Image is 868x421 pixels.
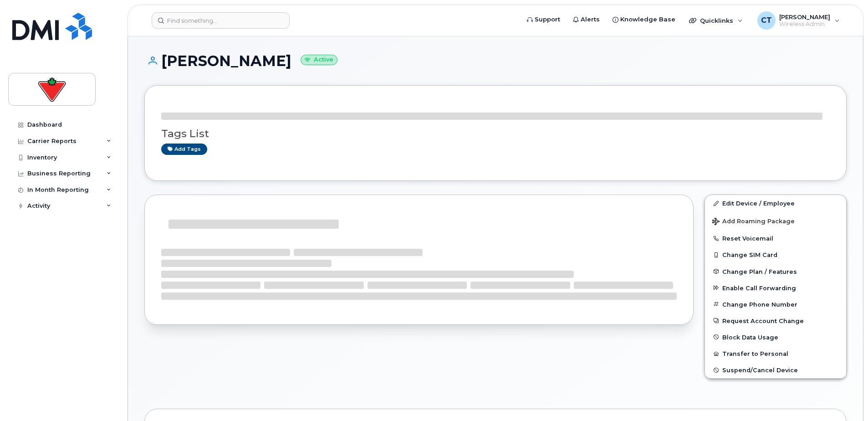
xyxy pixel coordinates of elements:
button: Enable Call Forwarding [705,280,846,296]
span: Add Roaming Package [712,218,795,226]
button: Block Data Usage [705,329,846,345]
h3: Tags List [161,128,830,139]
span: Suspend/Cancel Device [722,367,798,374]
button: Reset Voicemail [705,230,846,246]
a: Edit Device / Employee [705,195,846,211]
button: Add Roaming Package [705,211,846,230]
h1: [PERSON_NAME] [144,53,847,69]
button: Change Plan / Features [705,263,846,280]
button: Change Phone Number [705,296,846,313]
button: Change SIM Card [705,246,846,263]
button: Transfer to Personal [705,345,846,362]
small: Active [301,55,337,65]
span: Enable Call Forwarding [722,284,796,291]
button: Request Account Change [705,313,846,329]
button: Suspend/Cancel Device [705,362,846,378]
span: Change Plan / Features [722,268,797,275]
a: Add tags [161,144,207,155]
